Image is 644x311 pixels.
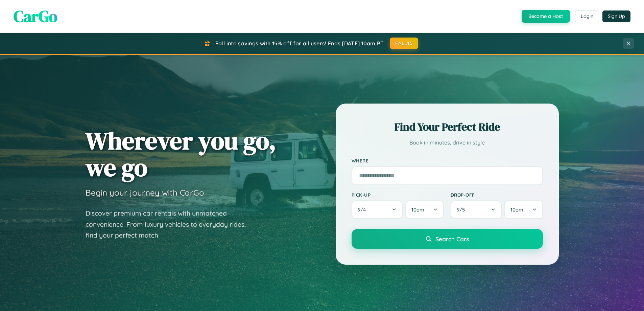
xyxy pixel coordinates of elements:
[352,158,543,163] label: Where
[435,235,469,243] span: Search Cars
[352,192,444,198] label: Pick-up
[405,200,444,219] button: 10am
[457,206,468,213] span: 9 / 5
[451,192,543,198] label: Drop-off
[504,200,543,219] button: 10am
[390,38,418,49] button: FALL15
[352,200,403,219] button: 9/4
[510,206,523,213] span: 10am
[215,40,385,47] span: Fall into savings with 15% off for all users! Ends [DATE] 10am PT.
[86,187,204,198] h3: Begin your journey with CarGo
[86,208,255,241] p: Discover premium car rentals with unmatched convenience. From luxury vehicles to everyday rides, ...
[575,10,599,22] button: Login
[86,127,276,181] h1: Wherever you go, we go
[358,206,369,213] span: 9 / 4
[411,206,424,213] span: 10am
[352,138,543,148] p: Book in minutes, drive in style
[14,5,57,27] span: CarGo
[352,229,543,249] button: Search Cars
[451,200,502,219] button: 9/5
[352,119,543,134] h2: Find Your Perfect Ride
[522,10,570,23] button: Become a Host
[602,10,630,22] button: Sign Up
